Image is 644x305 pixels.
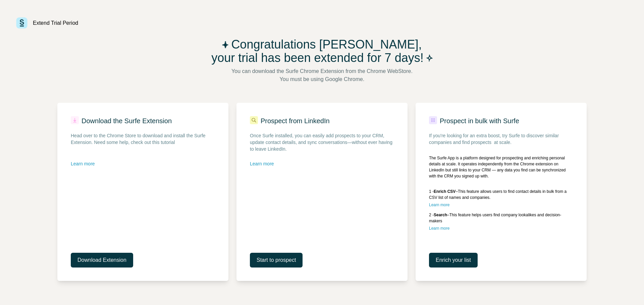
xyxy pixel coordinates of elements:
[429,225,449,231] button: Learn more
[429,188,573,201] div: 1 - – This feature allows users to find contact details in bulk from a CSV list of names and comp...
[280,75,365,83] span: You must be using Google Chrome.
[33,19,78,27] div: Extend Trial Period
[429,132,573,146] div: If you're looking for an extra boost, try Surfe to discover similar companies and find prospects ...
[71,175,192,242] iframe: YouTube video player
[440,116,519,126] p: Prospect in bulk with Surfe
[222,38,228,51] img: Icon Star Filled
[434,189,455,194] b: Enrich CSV
[77,256,126,264] span: Download Extension
[250,175,371,242] iframe: YouTube video player
[429,253,478,268] button: Enrich your list
[211,51,423,65] span: your trial has been extended for 7 days!
[71,132,215,146] span: Head over to the Chrome Store to download and install the Surfe Extension. Need some help, check ...
[250,132,394,152] span: Once Surfe installed, you can easily add prospects to your CRM, update contact details, and sync ...
[426,51,433,65] img: Icon Star Filled
[231,67,413,75] span: You can download the Surfe Chrome Extension from the Chrome WebStore.
[257,256,296,264] span: Start to prospect
[231,38,422,51] span: Congratulations [PERSON_NAME],
[82,116,172,126] p: Download the Surfe Extension
[16,17,28,28] img: Surfe - Surfe logo
[429,202,449,208] button: Learn more
[250,253,303,268] button: Start to prospect
[250,160,274,167] button: Learn more
[429,155,573,179] div: The Surfe App is a platform designed for prospecting and enriching personal details at scale. It ...
[261,116,330,126] p: Prospect from LinkedIn
[436,256,471,264] span: Enrich your list
[429,212,573,224] div: 2 - – This feature helps users find company lookalikes and decision-makers
[71,253,133,268] button: Download Extension
[434,213,447,217] b: Search
[71,160,95,167] button: Learn more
